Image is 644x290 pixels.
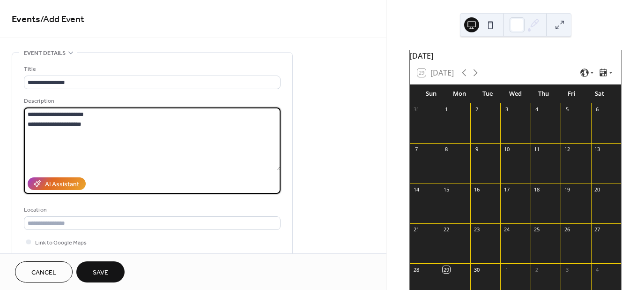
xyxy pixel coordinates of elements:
div: 2 [473,106,480,113]
div: 27 [594,226,601,233]
div: Wed [502,84,530,103]
button: Save [76,261,125,282]
span: Cancel [31,268,56,278]
span: Link to Google Maps [35,238,87,248]
div: 31 [413,106,420,113]
button: Cancel [15,261,73,282]
div: 15 [443,186,450,193]
div: 18 [533,186,540,193]
div: 17 [503,186,510,193]
span: Event details [24,48,66,58]
div: 28 [413,266,420,273]
div: 21 [413,226,420,233]
div: 26 [563,226,570,233]
div: 19 [563,186,570,193]
div: Tue [474,84,502,103]
div: 16 [473,186,480,193]
div: 7 [413,146,420,153]
div: Title [24,64,279,74]
div: 13 [594,146,601,153]
div: 9 [473,146,480,153]
div: 29 [443,266,450,273]
div: 11 [533,146,540,153]
div: 25 [533,226,540,233]
div: 24 [503,226,510,233]
div: Sun [417,84,445,103]
span: Save [93,268,108,278]
div: 4 [594,266,601,273]
div: 3 [563,266,570,273]
div: 23 [473,226,480,233]
div: 2 [533,266,540,273]
div: Thu [529,84,557,103]
div: 1 [503,266,510,273]
span: / Add Event [40,10,84,29]
div: Mon [445,84,474,103]
div: 5 [563,106,570,113]
div: 22 [443,226,450,233]
div: AI Assistant [45,180,79,190]
a: Events [12,10,40,29]
div: 14 [413,186,420,193]
div: 1 [443,106,450,113]
div: 10 [503,146,510,153]
div: 4 [533,106,540,113]
button: AI Assistant [28,177,86,190]
div: 12 [563,146,570,153]
div: Location [24,205,279,215]
div: Sat [585,84,614,103]
div: 20 [594,186,601,193]
div: 8 [443,146,450,153]
div: 6 [594,106,601,113]
div: Fri [557,84,585,103]
div: 3 [503,106,510,113]
div: [DATE] [410,50,621,61]
div: Description [24,96,279,106]
div: 30 [473,266,480,273]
